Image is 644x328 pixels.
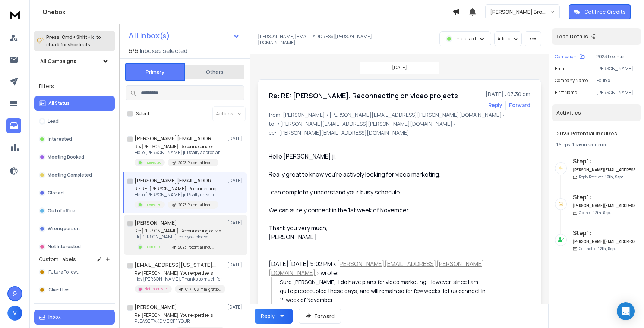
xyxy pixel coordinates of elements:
div: Open Intercom Messenger [617,302,635,320]
button: Meeting Booked [34,150,115,165]
button: Interested [34,132,115,147]
div: [DATE][DATE] 5:02 PM < > wrote: [269,259,486,277]
h3: Filters [34,81,115,91]
h6: [PERSON_NAME][EMAIL_ADDRESS][PERSON_NAME][DOMAIN_NAME] [573,239,638,244]
p: Opened [579,210,611,216]
span: Future Followup [48,269,82,275]
button: V [7,306,22,321]
h6: Step 1 : [573,157,638,166]
p: C17_US Immigration 11-100 Brand Booster 8X [185,287,221,292]
p: 2023 Potential Inquires [178,160,214,166]
button: Not Interested [34,239,115,254]
button: Out of office [34,203,115,218]
p: [DATE] [227,304,244,310]
span: Sure [PERSON_NAME]. I do have plans for video marketing. However, since I am quite preoccupied th... [280,278,487,303]
button: Client Lost [34,282,115,297]
p: Meeting Completed [48,172,92,178]
p: Inbox [48,314,61,320]
h1: [PERSON_NAME] [135,303,177,311]
span: Cmd + Shift + k [61,33,95,41]
p: [PERSON_NAME][EMAIL_ADDRESS][PERSON_NAME][DOMAIN_NAME] [258,34,397,46]
h1: Onebox [42,7,452,16]
p: Email [555,66,566,72]
button: Closed [34,185,115,200]
p: [DATE] : 07:30 pm [486,90,530,98]
p: Re: RE: [PERSON_NAME], Reconnecting [135,186,218,192]
p: [PERSON_NAME][EMAIL_ADDRESS][PERSON_NAME][DOMAIN_NAME] [596,66,638,72]
p: 2023 Potential Inquires [178,244,214,250]
p: Meeting Booked [48,154,84,160]
button: Wrong person [34,221,115,236]
button: Reply [488,101,502,109]
p: Re: [PERSON_NAME], Reconnecting on video [135,228,224,234]
p: [DATE] [392,65,407,71]
button: Future Followup [34,265,115,279]
p: Interested [144,160,162,165]
p: Not Interested [48,244,81,250]
div: [PERSON_NAME] [269,232,486,241]
button: Reply [255,309,293,324]
button: Others [185,64,244,80]
button: Get Free Credits [569,4,631,19]
p: PLEASE TAKE ME OFF YOUR [135,318,224,324]
h1: Re: RE: [PERSON_NAME], Reconnecting on video projects [269,90,458,101]
p: from: [PERSON_NAME] <[PERSON_NAME][EMAIL_ADDRESS][PERSON_NAME][DOMAIN_NAME]> [269,111,530,119]
button: Primary [125,63,185,81]
h1: [PERSON_NAME] [135,219,177,227]
p: Interested [455,36,476,42]
p: Reply Received [579,174,623,180]
div: Hello [PERSON_NAME] ji, [269,152,486,161]
a: [PERSON_NAME][EMAIL_ADDRESS][PERSON_NAME][DOMAIN_NAME] [269,260,484,277]
h6: [PERSON_NAME][EMAIL_ADDRESS][PERSON_NAME][DOMAIN_NAME] [573,203,638,209]
p: Hello [PERSON_NAME] ji, Really appreciate your [135,150,224,156]
p: [DATE] [227,262,244,268]
p: Re: [PERSON_NAME], Your expertise is [135,312,224,318]
p: Campaign [555,54,577,60]
div: Activities [552,104,641,121]
h3: Inboxes selected [140,46,187,55]
p: 2023 Potential Inquires [596,54,638,60]
button: All Status [34,96,115,111]
span: 6 / 6 [129,46,138,55]
span: 1 Steps [556,141,570,148]
h3: Custom Labels [39,256,76,263]
p: Re: [PERSON_NAME], Reconnecting on [135,144,224,150]
p: Get Free Credits [584,8,626,16]
span: 12th, Sept [598,246,616,251]
div: Forward [509,101,530,109]
span: Client Lost [48,287,71,293]
h1: All Campaigns [40,57,76,65]
h1: [PERSON_NAME][EMAIL_ADDRESS][DOMAIN_NAME] [135,135,217,142]
button: All Campaigns [34,54,115,69]
p: Ecubix [596,78,638,84]
label: Select [136,111,149,117]
span: 12th, Sept [593,210,611,215]
p: Press to check for shortcuts. [46,34,101,49]
p: Re: [PERSON_NAME], Your expertise is [135,270,224,276]
button: Inbox [34,310,115,325]
img: logo [7,7,22,21]
p: Contacted [579,246,616,252]
p: [DATE] [227,135,244,141]
h1: [PERSON_NAME][EMAIL_ADDRESS][PERSON_NAME][DOMAIN_NAME] [135,177,217,184]
p: Interested [144,202,162,207]
button: Lead [34,114,115,129]
p: Hi [PERSON_NAME], can you please [135,234,224,240]
div: Really great to know you're actively looking for video marketing. [269,170,486,179]
button: Forward [299,309,341,324]
button: Meeting Completed [34,168,115,182]
p: Hey [PERSON_NAME], Thanks so much for [135,276,224,282]
p: Interested [48,136,72,142]
button: All Inbox(s) [123,28,246,43]
div: | [556,142,637,148]
p: [PERSON_NAME] [596,90,638,96]
p: Out of office [48,208,75,214]
p: Hello [PERSON_NAME] ji, Really great to [135,192,218,198]
p: All Status [48,100,70,106]
sup: st [282,296,286,301]
p: Lead Details [556,33,588,40]
div: Reply [261,312,275,320]
span: 12th, Sept [605,174,623,179]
